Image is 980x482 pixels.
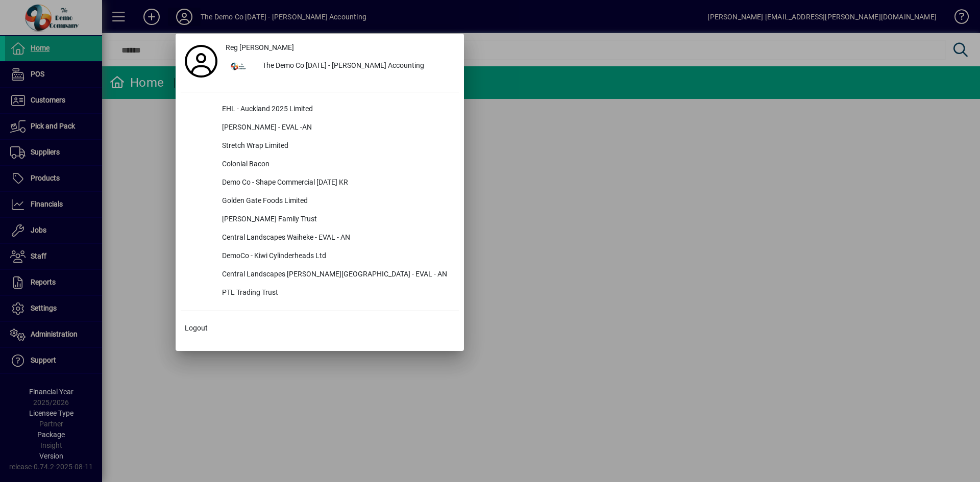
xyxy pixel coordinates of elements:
button: Colonial Bacon [181,156,459,174]
a: Profile [181,52,222,70]
button: [PERSON_NAME] Family Trust [181,211,459,229]
button: Stretch Wrap Limited [181,137,459,156]
div: DemoCo - Kiwi Cylinderheads Ltd [214,247,459,266]
button: DemoCo - Kiwi Cylinderheads Ltd [181,247,459,266]
button: Logout [181,319,459,338]
a: Reg [PERSON_NAME] [222,39,459,57]
button: The Demo Co [DATE] - [PERSON_NAME] Accounting [222,57,459,75]
div: Stretch Wrap Limited [214,137,459,156]
div: The Demo Co [DATE] - [PERSON_NAME] Accounting [254,57,459,75]
div: Central Landscapes Waiheke - EVAL - AN [214,229,459,247]
button: Central Landscapes Waiheke - EVAL - AN [181,229,459,247]
button: EHL - Auckland 2025 Limited [181,100,459,119]
div: PTL Trading Trust [214,284,459,302]
button: PTL Trading Trust [181,284,459,302]
button: Demo Co - Shape Commercial [DATE] KR [181,174,459,192]
div: Demo Co - Shape Commercial [DATE] KR [214,174,459,192]
div: Central Landscapes [PERSON_NAME][GEOGRAPHIC_DATA] - EVAL - AN [214,266,459,284]
div: [PERSON_NAME] - EVAL -AN [214,119,459,137]
div: EHL - Auckland 2025 Limited [214,100,459,119]
span: Logout [185,323,208,334]
button: Central Landscapes [PERSON_NAME][GEOGRAPHIC_DATA] - EVAL - AN [181,266,459,284]
button: [PERSON_NAME] - EVAL -AN [181,119,459,137]
span: Reg [PERSON_NAME] [226,42,294,53]
div: [PERSON_NAME] Family Trust [214,211,459,229]
div: Colonial Bacon [214,156,459,174]
div: Golden Gate Foods Limited [214,192,459,211]
button: Golden Gate Foods Limited [181,192,459,211]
